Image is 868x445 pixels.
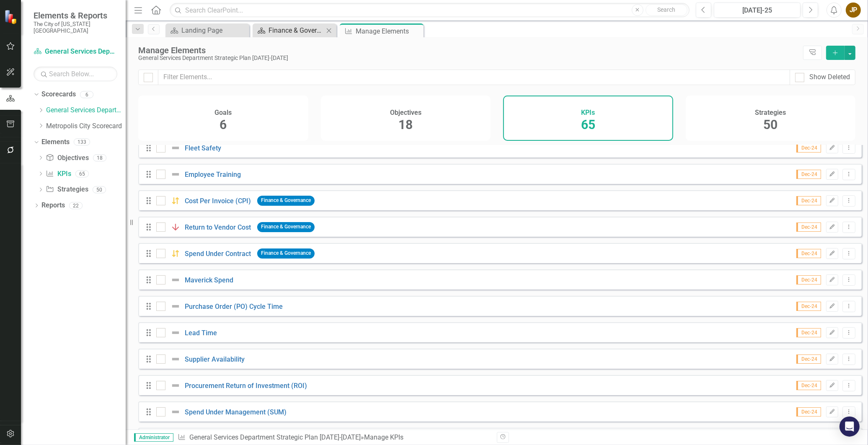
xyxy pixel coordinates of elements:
span: 50 [763,117,778,132]
span: Dec-24 [796,249,821,258]
input: Search ClearPoint... [170,3,690,18]
div: 18 [93,154,106,161]
div: Manage Elements [356,26,421,36]
a: Landing Page [168,25,247,36]
span: 6 [220,117,227,132]
span: Administrator [134,433,173,442]
a: Supplier Availability [185,355,245,363]
span: Dec-24 [796,275,821,285]
a: Strategies [46,185,88,194]
span: Dec-24 [796,354,821,364]
span: Elements & Reports [34,10,117,21]
a: Finance & Governance [255,25,324,36]
a: Scorecards [41,90,76,99]
img: Caution [170,248,181,259]
div: Show Deleted [809,72,850,82]
img: Not Defined [170,275,181,285]
a: General Services Department Strategic Plan [DATE]-[DATE] [46,106,126,115]
div: 133 [74,139,90,146]
div: Manage Elements [138,46,799,55]
span: Finance & Governance [257,248,315,258]
img: Not Defined [170,407,181,417]
a: Cost Per Invoice (CPI) [185,197,251,205]
span: Dec-24 [796,407,821,417]
div: Landing Page [181,25,247,36]
a: General Services Department Strategic Plan [DATE]-[DATE] [34,47,117,57]
span: Dec-24 [796,170,821,179]
span: Dec-24 [796,381,821,390]
div: [DATE]-25 [717,5,798,16]
img: Caution [170,196,181,206]
span: Dec-24 [796,196,821,205]
img: Below Plan [170,222,181,232]
a: General Services Department Strategic Plan [DATE]-[DATE] [189,433,361,441]
button: Search [646,4,687,16]
input: Search Below... [34,67,117,81]
span: Dec-24 [796,143,821,153]
small: The City of [US_STATE][GEOGRAPHIC_DATA] [34,21,117,34]
a: Lead Time [185,329,217,337]
button: JP [846,3,861,18]
a: Reports [41,201,65,210]
img: Not Defined [170,380,181,391]
a: Fleet Safety [185,144,221,152]
div: Finance & Governance [269,25,324,36]
a: Procurement Return of Investment (ROI) [185,382,307,390]
h4: Objectives [390,109,421,116]
span: 65 [581,117,595,132]
div: » Manage KPIs [178,433,491,442]
a: Purchase Order (PO) Cycle Time [185,303,283,310]
a: Employee Training [185,171,241,179]
div: Open Intercom Messenger [840,417,860,437]
button: [DATE]-25 [714,3,801,18]
span: Dec-24 [796,222,821,232]
div: 22 [69,202,83,209]
div: General Services Department Strategic Plan [DATE]-[DATE] [138,55,799,61]
h4: Strategies [755,109,786,116]
img: Not Defined [170,354,181,364]
div: 50 [93,186,106,193]
div: 6 [80,91,93,98]
h4: Goals [214,109,232,116]
div: 65 [75,170,89,177]
img: Not Defined [170,301,181,311]
span: Search [657,6,675,13]
a: Metropolis City Scorecard [46,122,126,131]
h4: KPIs [581,109,595,116]
a: Spend Under Contract [185,250,251,258]
a: Maverick Spend [185,276,233,284]
a: KPIs [46,169,71,179]
a: Spend Under Management (SUM) [185,408,287,416]
a: Elements [41,137,70,147]
a: Objectives [46,153,88,163]
span: Dec-24 [796,328,821,337]
img: Not Defined [170,328,181,338]
img: ClearPoint Strategy [4,9,19,24]
input: Filter Elements... [158,70,790,85]
span: Dec-24 [796,302,821,311]
span: 18 [398,117,413,132]
span: Finance & Governance [257,222,315,232]
a: Return to Vendor Cost [185,223,251,231]
img: Not Defined [170,143,181,153]
span: Finance & Governance [257,196,315,205]
img: Not Defined [170,169,181,179]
